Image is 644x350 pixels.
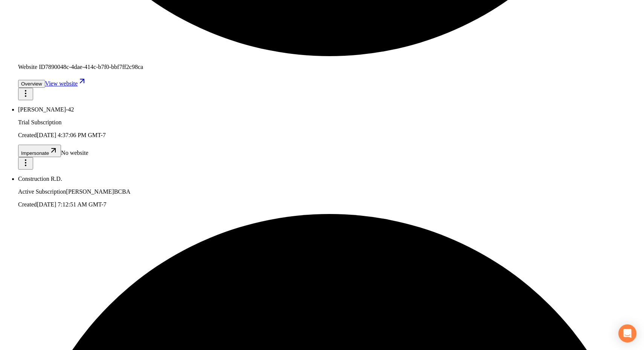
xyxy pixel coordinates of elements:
[18,176,641,182] p: Construction R.D.
[18,132,641,139] p: Created
[114,188,131,195] span: BCBA
[18,119,61,125] span: Trial Subscription
[618,324,636,342] div: Open Intercom Messenger
[18,64,641,70] p: Website ID 7890048c-4dae-414c-b7f0-bbf7ff2c98ca
[18,145,61,157] button: Impersonate
[66,188,114,195] span: [PERSON_NAME]
[18,80,45,88] button: Overview
[21,150,49,156] span: Impersonate
[61,150,88,156] span: No website
[18,188,66,195] span: Active Subscription
[18,106,641,113] p: [PERSON_NAME]-42
[37,201,107,208] time: [DATE] 7:12:51 AM GMT-7
[45,80,87,87] a: View website
[18,201,641,208] p: Created
[37,132,106,138] time: [DATE] 4:37:06 PM GMT-7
